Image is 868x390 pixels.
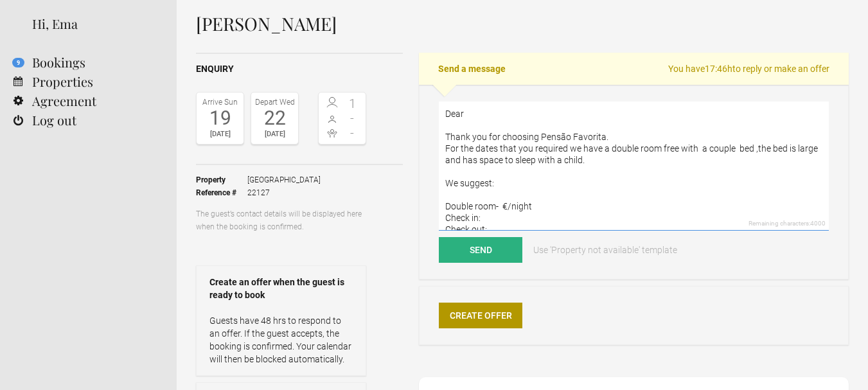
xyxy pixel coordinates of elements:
[254,128,295,141] div: [DATE]
[247,173,321,186] span: [GEOGRAPHIC_DATA]
[196,208,366,233] p: The guest’s contact details will be displayed here when the booking is confirmed.
[254,109,295,128] div: 22
[439,237,522,263] button: Send
[196,14,849,33] h1: [PERSON_NAME]
[705,64,732,74] flynt-countdown: 17:46h
[196,173,247,186] strong: Property
[342,97,363,110] span: 1
[200,128,240,141] div: [DATE]
[32,14,157,33] div: Hi, Ema
[668,62,829,75] span: You have to reply or make an offer
[342,127,363,139] span: -
[342,112,363,125] span: -
[196,186,247,199] strong: Reference #
[247,186,321,199] span: 22127
[254,96,295,109] div: Depart Wed
[12,58,24,67] flynt-notification-badge: 9
[419,53,849,85] h2: Send a message
[196,62,403,76] h2: Enquiry
[209,314,353,366] p: Guests have 48 hrs to respond to an offer. If the guest accepts, the booking is confirmed. Your c...
[439,303,522,328] a: Create Offer
[200,109,240,128] div: 19
[200,96,240,109] div: Arrive Sun
[209,276,353,301] strong: Create an offer when the guest is ready to book
[524,237,686,263] a: Use 'Property not available' template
